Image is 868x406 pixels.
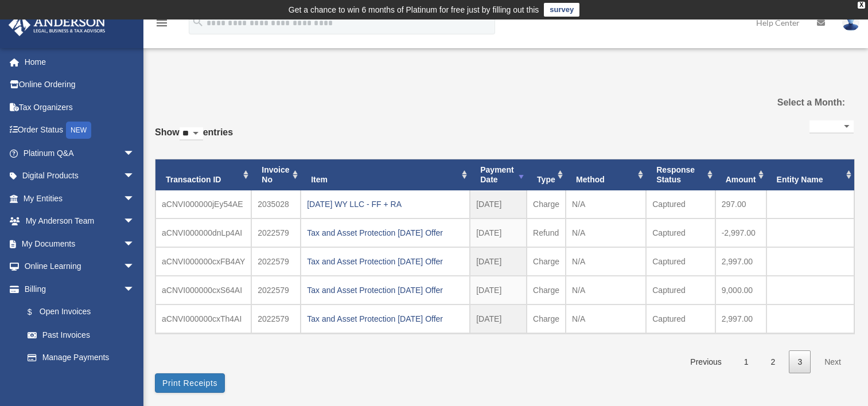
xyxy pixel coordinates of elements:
[470,276,527,304] td: [DATE]
[301,159,470,190] th: Item: activate to sort column ascending
[155,276,251,304] td: aCNVI000000cxS64AI
[155,20,169,30] a: menu
[251,159,301,190] th: Invoice No: activate to sort column ascending
[123,187,146,210] span: arrow_drop_down
[8,73,152,96] a: Online Ordering
[8,255,152,278] a: Online Learningarrow_drop_down
[527,190,566,218] td: Charge
[715,276,766,304] td: 9,000.00
[8,50,152,73] a: Home
[566,276,646,304] td: N/A
[470,304,527,333] td: [DATE]
[470,218,527,247] td: [DATE]
[123,278,146,301] span: arrow_drop_down
[715,247,766,276] td: 2,997.00
[646,304,715,333] td: Captured
[8,187,152,210] a: My Entitiesarrow_drop_down
[123,232,146,256] span: arrow_drop_down
[8,119,152,142] a: Order StatusNEW
[715,159,766,190] th: Amount: activate to sort column ascending
[470,190,527,218] td: [DATE]
[192,15,204,28] i: search
[566,218,646,247] td: N/A
[16,346,152,369] a: Manage Payments
[566,190,646,218] td: N/A
[155,247,251,276] td: aCNVI000000cxFB4AY
[251,247,301,276] td: 2022579
[16,323,146,346] a: Past Invoices
[682,350,730,374] a: Previous
[8,96,152,119] a: Tax Organizers
[123,210,146,233] span: arrow_drop_down
[715,218,766,247] td: -2,997.00
[307,196,464,212] div: [DATE] WY LLC - FF + RA
[251,190,301,218] td: 2035028
[307,225,464,241] div: Tax and Asset Protection [DATE] Offer
[527,304,566,333] td: Charge
[155,373,225,393] button: Print Receipts
[34,305,40,319] span: $
[155,190,251,218] td: aCNVI000000jEy54AE
[307,253,464,270] div: Tax and Asset Protection [DATE] Offer
[251,304,301,333] td: 2022579
[527,159,566,190] th: Type: activate to sort column ascending
[527,247,566,276] td: Charge
[8,165,152,188] a: Digital Productsarrow_drop_down
[527,218,566,247] td: Refund
[123,165,146,188] span: arrow_drop_down
[16,300,152,324] a: $Open Invoices
[123,255,146,279] span: arrow_drop_down
[8,232,152,255] a: My Documentsarrow_drop_down
[858,2,865,9] div: close
[123,142,146,165] span: arrow_drop_down
[66,122,91,139] div: NEW
[735,350,757,374] a: 1
[566,247,646,276] td: N/A
[5,14,109,36] img: Anderson Advisors Platinum Portal
[251,218,301,247] td: 2022579
[155,16,169,30] i: menu
[155,304,251,333] td: aCNVI000000cxTh4AI
[566,159,646,190] th: Method: activate to sort column ascending
[180,127,203,140] select: Showentries
[8,210,152,233] a: My Anderson Teamarrow_drop_down
[715,190,766,218] td: 297.00
[307,282,464,298] div: Tax and Asset Protection [DATE] Offer
[155,218,251,247] td: aCNVI000000dnLp4AI
[155,124,233,152] label: Show entries
[646,247,715,276] td: Captured
[527,276,566,304] td: Charge
[646,159,715,190] th: Response Status: activate to sort column ascending
[470,159,527,190] th: Payment Date: activate to sort column ascending
[544,3,579,17] a: survey
[155,159,251,190] th: Transaction ID: activate to sort column ascending
[646,218,715,247] td: Captured
[842,14,859,31] img: User Pic
[8,278,152,300] a: Billingarrow_drop_down
[289,3,539,17] div: Get a chance to win 6 months of Platinum for free just by filling out this
[8,142,152,165] a: Platinum Q&Aarrow_drop_down
[746,95,845,111] label: Select a Month:
[470,247,527,276] td: [DATE]
[251,276,301,304] td: 2022579
[566,304,646,333] td: N/A
[646,190,715,218] td: Captured
[307,311,464,327] div: Tax and Asset Protection [DATE] Offer
[715,304,766,333] td: 2,997.00
[766,159,854,190] th: Entity Name: activate to sort column ascending
[646,276,715,304] td: Captured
